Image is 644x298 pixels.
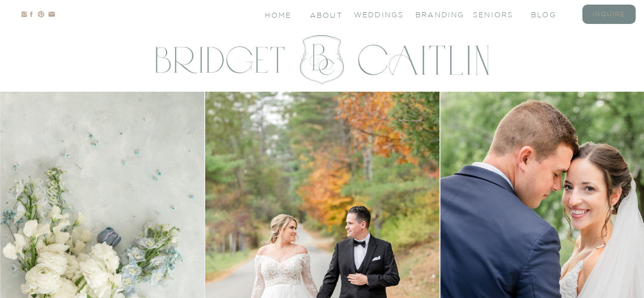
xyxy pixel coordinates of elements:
[310,10,341,19] a: About
[354,10,395,18] a: Weddings
[415,10,456,18] a: branding
[473,10,514,18] a: seniors
[265,10,293,19] a: Home
[531,10,572,18] a: blog
[589,10,629,18] a: inquire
